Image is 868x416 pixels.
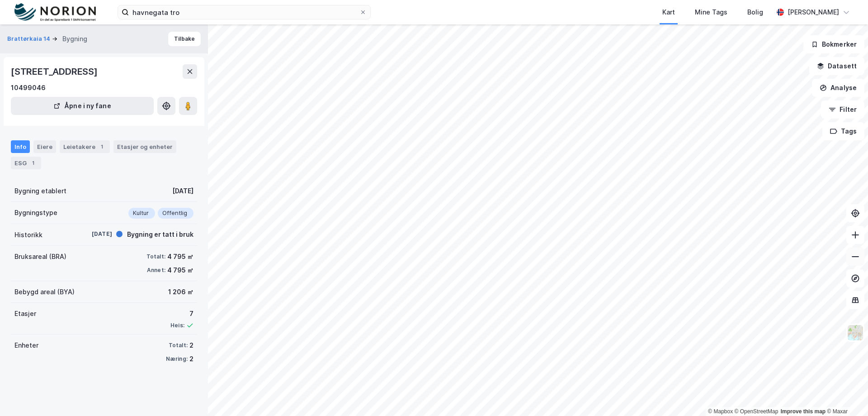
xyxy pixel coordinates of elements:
[695,7,727,18] div: Mine Tags
[168,287,193,297] div: 1 206 ㎡
[129,5,359,19] input: Søk på adresse, matrikkel, gårdeiere, leietakere eller personer
[146,253,165,260] div: Totalt:
[170,322,184,329] div: Heis:
[747,7,763,18] div: Bolig
[166,355,188,363] div: Næring:
[14,251,66,262] div: Bruksareal (BRA)
[821,100,864,119] button: Filter
[14,340,38,351] div: Enheter
[14,186,66,196] div: Bygning etablert
[823,373,868,416] iframe: Chat Widget
[170,308,193,319] div: 7
[14,230,42,240] div: Historikk
[822,122,864,140] button: Tags
[781,408,826,415] a: Improve this map
[169,342,188,349] div: Totalt:
[14,308,36,319] div: Etasjer
[189,354,193,364] div: 2
[809,57,864,75] button: Datasett
[147,267,165,274] div: Annet:
[60,140,110,153] div: Leietakere
[62,33,87,44] div: Bygning
[167,265,193,276] div: 4 795 ㎡
[28,158,38,167] div: 1
[662,7,675,18] div: Kart
[97,142,106,151] div: 1
[189,340,193,351] div: 2
[76,230,112,238] div: [DATE]
[172,186,193,196] div: [DATE]
[33,140,56,153] div: Eiere
[708,408,733,415] a: Mapbox
[803,35,864,53] button: Bokmerker
[117,143,173,151] div: Etasjer og enheter
[11,82,46,93] div: 10499046
[823,373,868,416] div: Kontrollprogram for chat
[14,3,96,22] img: norion-logo.80e7a08dc31c2e691866.png
[127,229,193,240] div: Bygning er tatt i bruk
[11,97,154,115] button: Åpne i ny fane
[847,324,864,341] img: Z
[788,7,839,18] div: [PERSON_NAME]
[7,34,52,43] button: Brattørkaia 14
[812,79,864,97] button: Analyse
[14,207,57,218] div: Bygningstype
[11,140,30,153] div: Info
[11,157,41,169] div: ESG
[735,408,778,415] a: OpenStreetMap
[14,287,75,297] div: Bebygd areal (BYA)
[167,251,193,262] div: 4 795 ㎡
[168,32,201,46] button: Tilbake
[11,64,99,79] div: [STREET_ADDRESS]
